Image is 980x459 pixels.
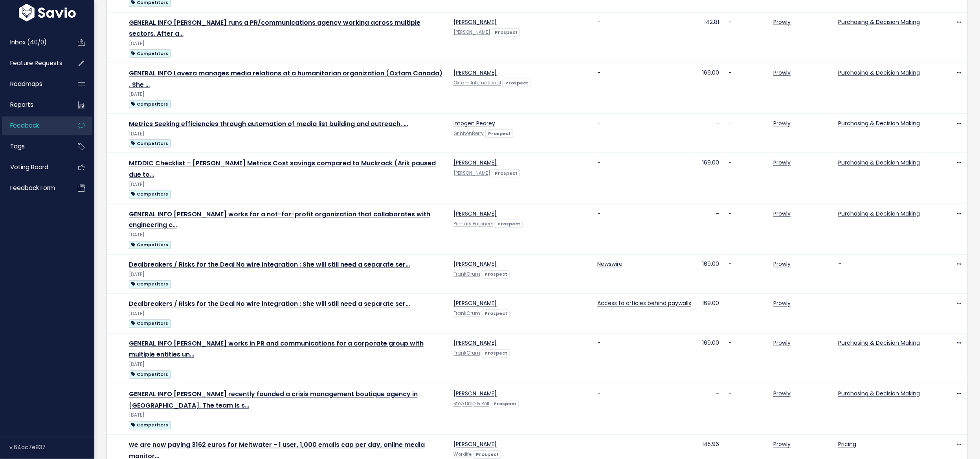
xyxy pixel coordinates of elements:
[129,48,171,58] a: Competitors
[838,18,920,26] a: Purchasing & Decision Making
[453,401,489,407] a: Stop Drop & Roll
[129,369,171,379] a: Competitors
[492,169,520,177] a: Prospect
[17,4,78,22] img: logo-white.9d6f32f41409.svg
[696,333,724,384] td: 169.00
[495,29,518,35] strong: Prospect
[593,12,696,63] td: -
[773,119,791,127] a: Prowly
[724,114,769,153] td: -
[724,63,769,113] td: -
[10,80,42,88] span: Roadmaps
[773,300,791,307] a: Prowly
[129,241,171,249] span: Competitors
[453,441,497,448] a: [PERSON_NAME]
[838,390,920,398] a: Purchasing & Decision Making
[2,75,65,93] a: Roadmaps
[724,12,769,63] td: -
[129,260,410,269] a: Dealbreakers / Risks for the Deal No wire integration : She will still need a separate ser…
[724,384,769,435] td: -
[773,69,791,77] a: Prowly
[593,114,696,153] td: -
[724,204,769,254] td: -
[129,210,430,230] a: GENERAL INFO [PERSON_NAME] works for a not-for-profit organization that collaborates with enginee...
[495,219,523,227] a: Prospect
[696,204,724,254] td: -
[10,59,62,67] span: Feature Requests
[10,142,25,150] span: Tags
[453,170,490,176] a: [PERSON_NAME]
[593,333,696,384] td: -
[129,138,171,148] a: Competitors
[2,137,65,155] a: Tags
[593,204,696,254] td: -
[129,231,444,240] div: [DATE]
[696,63,724,113] td: 169.00
[476,452,499,458] strong: Prospect
[129,49,171,58] span: Competitors
[833,254,925,294] td: -
[129,421,171,430] span: Competitors
[2,33,65,51] a: Inbox (40/0)
[503,79,530,86] a: Prospect
[484,311,507,317] strong: Prospect
[597,260,622,268] a: Newswire
[453,390,497,398] a: [PERSON_NAME]
[773,390,791,398] a: Prowly
[129,99,171,109] a: Competitors
[2,179,65,197] a: Feedback form
[453,119,495,127] a: Imogen Pearey
[597,300,691,307] a: Access to articles behind paywalls
[129,90,444,99] div: [DATE]
[129,390,418,410] a: GENERAL INFO [PERSON_NAME] recently founded a crisis management boutique agency in [GEOGRAPHIC_DA...
[10,184,55,192] span: Feedback form
[838,339,920,347] a: Purchasing & Decision Making
[129,279,171,289] a: Competitors
[724,294,769,333] td: -
[129,411,444,420] div: [DATE]
[696,254,724,294] td: 169.00
[453,311,480,317] a: FrankCrum
[129,69,442,89] a: GENERAL INFO Laveza manages media relations at a humanitarian organization (Oxfam Canada) . She …
[773,339,791,347] a: Prowly
[129,18,420,38] a: GENERAL INFO [PERSON_NAME] runs a PR/communications agency working across multiple sectors. After a…
[129,280,171,289] span: Competitors
[129,339,424,360] a: GENERAL INFO [PERSON_NAME] works in PR and communications for a corporate group with multiple ent...
[129,310,444,318] div: [DATE]
[453,159,497,166] a: [PERSON_NAME]
[129,40,444,48] div: [DATE]
[593,63,696,113] td: -
[129,420,171,430] a: Competitors
[696,294,724,333] td: 169.00
[453,271,480,278] a: FrankCrum
[484,350,507,357] strong: Prospect
[129,271,444,279] div: [DATE]
[838,69,920,77] a: Purchasing & Decision Making
[453,210,497,218] a: [PERSON_NAME]
[129,130,444,138] div: [DATE]
[505,80,528,86] strong: Prospect
[453,29,490,35] a: [PERSON_NAME]
[2,54,65,72] a: Feature Requests
[9,437,94,458] div: v.64ac7e837
[696,384,724,435] td: -
[453,339,497,347] a: [PERSON_NAME]
[488,130,511,137] strong: Prospect
[482,309,510,317] a: Prospect
[773,159,791,166] a: Prowly
[453,452,472,458] a: Worklife
[10,38,47,46] span: Inbox (40/0)
[453,260,497,268] a: [PERSON_NAME]
[453,221,493,227] a: Primary Engineer
[696,153,724,204] td: 169.00
[129,189,171,199] a: Competitors
[482,270,510,278] a: Prospect
[453,69,497,77] a: [PERSON_NAME]
[492,28,520,36] a: Prospect
[495,170,518,176] strong: Prospect
[2,158,65,176] a: Voting Board
[129,320,171,328] span: Competitors
[593,153,696,204] td: -
[491,400,519,408] a: Prospect
[497,221,520,227] strong: Prospect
